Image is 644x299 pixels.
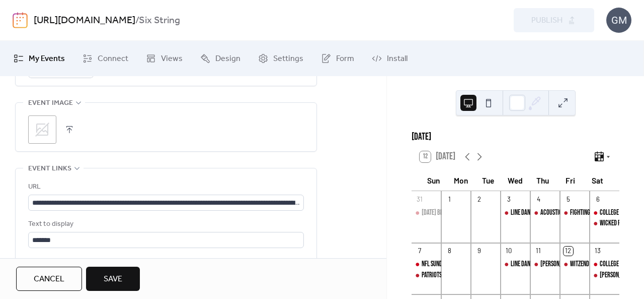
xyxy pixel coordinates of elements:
div: 10 [504,247,513,256]
span: Install [387,53,408,65]
a: Connect [75,45,136,72]
div: WICKED PEACH [600,218,632,228]
a: [URL][DOMAIN_NAME] [34,11,135,30]
div: Witzend [570,259,589,269]
div: 2 [474,195,484,204]
span: Cancel [34,273,64,285]
a: Form [313,45,362,72]
a: Views [138,45,190,72]
a: My Events [6,45,72,72]
div: Wed [502,169,529,191]
div: GM [606,8,631,33]
div: ; [28,115,56,144]
div: Mon [447,169,474,191]
div: 5 [563,195,573,204]
div: URL [28,181,302,193]
div: Text to display [28,218,302,230]
div: 31 [415,195,424,204]
div: PATRIOTS PRE & POST GAME [412,270,441,280]
div: Eli Young Band [530,259,560,269]
div: ACOUSTIC LIVE THURSDAYS [530,208,560,218]
div: LINE DANCING [501,208,530,218]
div: 7 [415,247,424,256]
b: Six String [139,11,180,30]
div: Fighting [DATE] [570,208,606,218]
div: NFL SUNDAYS [422,259,450,269]
a: Settings [251,45,311,72]
div: Sun [420,169,447,191]
div: [DATE] [412,130,619,145]
a: Install [364,45,415,72]
div: Thu [529,169,556,191]
a: Design [193,45,248,72]
span: Event links [28,163,71,175]
div: 4 [534,195,543,204]
div: 13 [593,247,602,256]
button: Save [86,267,140,291]
div: Tue [474,169,502,191]
span: Connect [98,53,128,65]
b: / [135,11,139,30]
div: Fighting Friday [560,208,590,218]
div: COLLEGE FOOTBALL SATURDAYS [590,259,619,269]
div: 9 [474,247,484,256]
div: SUNDAY BRUNCH [412,208,441,218]
span: My Events [29,53,65,65]
span: Views [161,53,183,65]
div: NFL SUNDAYS [412,259,441,269]
div: [PERSON_NAME] [600,270,635,280]
img: logo [13,12,28,28]
div: 3 [504,195,513,204]
div: 6 [593,195,602,204]
div: [PERSON_NAME] [540,259,576,269]
div: 12 [563,247,573,256]
span: Save [104,273,122,285]
span: Design [215,53,240,65]
div: ACOUSTIC LIVE THURSDAYS [540,208,599,218]
div: PATRIOTS PRE & POST GAME [422,270,481,280]
div: WICKED PEACH [590,218,619,228]
span: Event image [28,97,73,109]
div: LINE DANCING [501,259,530,269]
div: Fri [556,169,584,191]
div: 11 [534,247,543,256]
div: COLLEGE FOOTBALL SATURDAYS [590,208,619,218]
div: 1 [445,195,454,204]
div: [DATE] BRUNCH [422,208,455,218]
div: 8 [445,247,454,256]
span: Form [336,53,354,65]
div: LINE DANCING [511,259,541,269]
span: Open in new tab [40,256,91,268]
div: TIMMY BROWN [590,270,619,280]
div: Witzend [560,259,590,269]
span: Settings [273,53,303,65]
button: Cancel [16,267,82,291]
div: Sat [584,169,611,191]
div: LINE DANCING [511,208,541,218]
